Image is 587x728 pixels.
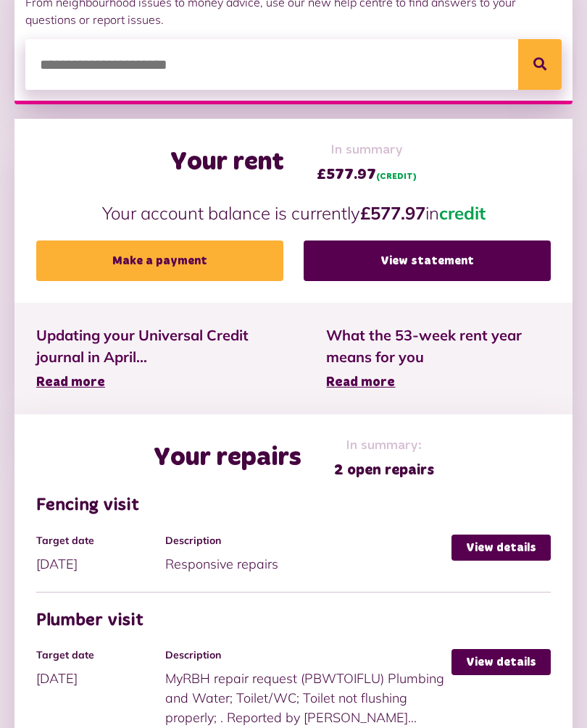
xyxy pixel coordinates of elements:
h4: Target date [36,649,158,661]
a: Updating your Universal Credit journal in April... Read more [36,325,283,393]
p: Your account balance is currently in [36,200,551,226]
span: In summary: [334,436,434,456]
h4: Description [165,535,445,547]
span: What the 53-week rent year means for you [326,325,551,368]
span: Read more [326,376,395,389]
a: What the 53-week rent year means for you Read more [326,325,551,393]
div: MyRBH repair request (PBWTOIFLU) Plumbing and Water; Toilet/WC; Toilet not flushing properly; . R... [165,649,452,727]
h4: Description [165,649,445,661]
span: Updating your Universal Credit journal in April... [36,325,283,368]
span: £577.97 [317,164,417,185]
span: 2 open repairs [334,459,434,481]
div: [DATE] [36,649,165,688]
a: View details [451,535,551,561]
h3: Fencing visit [36,495,551,516]
span: In summary [317,141,417,160]
h3: Plumber visit [36,611,551,632]
span: (CREDIT) [376,172,417,181]
strong: £577.97 [360,202,425,224]
span: Read more [36,376,105,389]
a: View details [451,649,551,675]
div: [DATE] [36,535,165,574]
h4: Target date [36,535,158,547]
div: Responsive repairs [165,535,452,574]
a: View statement [304,240,551,281]
h2: Your rent [170,147,284,178]
span: credit [439,202,486,224]
a: Make a payment [36,240,283,281]
h2: Your repairs [154,443,301,474]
